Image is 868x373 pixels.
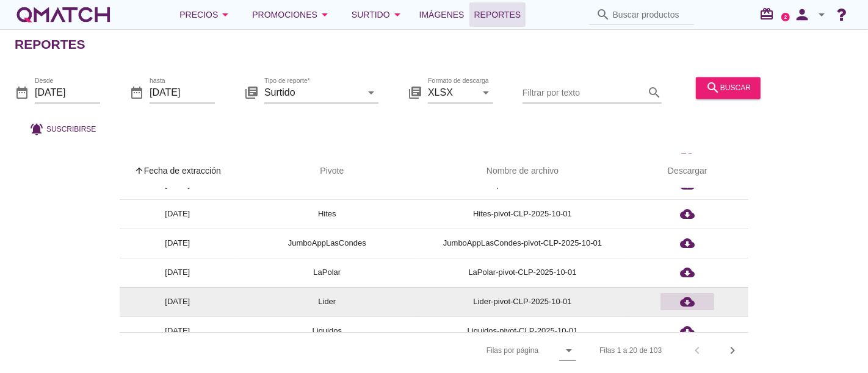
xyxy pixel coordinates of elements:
i: date_range [15,85,29,100]
td: [DATE] [120,199,236,229]
i: date_range [129,85,144,100]
th: Fecha de extracción: Sorted ascending. Activate to sort descending. [120,154,236,188]
i: arrow_drop_down [317,7,332,22]
i: redeem [759,7,779,21]
td: Lider [236,287,419,316]
button: Next page [722,339,743,361]
td: LaPolar-pivot-CLP-2025-10-01 [419,258,626,287]
td: [DATE] [120,258,236,287]
text: 2 [784,14,787,20]
th: Pivote: Not sorted. Activate to sort ascending. [236,154,419,188]
span: Suscribirse [46,124,96,135]
i: arrow_drop_down [390,7,405,22]
td: JumboAppLasCondes [236,229,419,258]
button: Suscribirse [20,118,106,140]
input: Filtrar por texto [523,83,645,102]
i: chevron_right [725,343,740,358]
td: Lider-pivot-CLP-2025-10-01 [419,287,626,316]
td: [DATE] [120,229,236,258]
td: Hites [236,199,419,229]
i: arrow_drop_down [218,7,233,22]
input: Buscar productos [613,5,687,24]
i: cloud_download [680,207,695,221]
th: Nombre de archivo: Not sorted. [419,154,626,188]
i: arrow_drop_down [479,85,493,100]
td: [DATE] [120,287,236,316]
i: cloud_download [680,236,695,250]
button: buscar [696,77,761,99]
h2: Reportes [15,35,85,54]
input: Tipo de reporte* [264,83,361,102]
th: Descargar: Not sorted. [626,154,748,188]
i: cloud_download [680,324,695,338]
a: white-qmatch-logo [15,2,112,27]
div: Surtido [352,7,405,22]
td: [DATE] [120,316,236,346]
a: 2 [781,13,790,21]
button: Precios [170,2,242,27]
button: Promociones [242,2,342,27]
div: Filas 1 a 20 de 103 [599,345,662,356]
button: Surtido [342,2,414,27]
i: arrow_upward [134,166,144,176]
i: person [790,6,814,23]
i: search [706,80,720,95]
td: LaPolar [236,258,419,287]
input: hasta [150,83,215,102]
div: Promociones [252,7,332,22]
input: Desde [35,83,100,102]
td: JumboAppLasCondes-pivot-CLP-2025-10-01 [419,229,626,258]
span: Imágenes [419,7,465,22]
div: Precios [179,7,233,22]
input: Formato de descarga [428,83,476,102]
i: library_books [408,85,422,100]
i: arrow_drop_down [364,85,378,100]
div: buscar [706,80,751,95]
td: Liquidos [236,316,419,346]
i: notifications_active [29,122,46,137]
div: Filas por página [364,333,576,368]
i: cloud_download [680,265,695,280]
i: search [647,85,662,100]
i: search [596,7,610,22]
i: arrow_drop_down [562,343,576,358]
span: Reportes [474,7,521,22]
td: Liquidos-pivot-CLP-2025-10-01 [419,316,626,346]
a: Imágenes [414,2,469,27]
i: library_books [244,85,259,100]
i: arrow_drop_down [814,7,829,22]
i: cloud_download [680,294,695,309]
td: Hites-pivot-CLP-2025-10-01 [419,199,626,229]
a: Reportes [469,2,526,27]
